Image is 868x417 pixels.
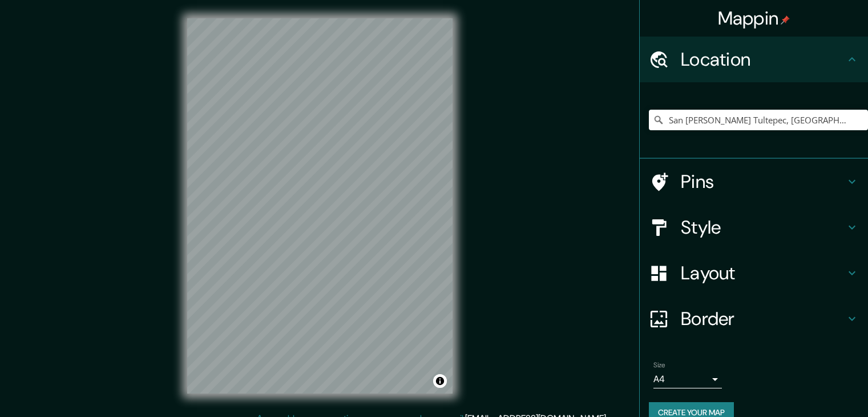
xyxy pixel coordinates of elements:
[640,296,868,342] div: Border
[681,216,845,239] h4: Style
[681,48,845,71] h4: Location
[433,374,447,388] button: Toggle attribution
[681,307,845,330] h4: Border
[187,18,453,394] canvas: Map
[718,7,790,30] h4: Mappin
[640,159,868,205] div: Pins
[653,370,722,388] div: A4
[766,372,855,404] iframe: Help widget launcher
[653,360,665,370] label: Size
[640,205,868,250] div: Style
[649,110,868,130] input: Pick your city or area
[640,250,868,296] div: Layout
[681,170,845,193] h4: Pins
[781,15,790,25] img: pin-icon.png
[681,262,845,284] h4: Layout
[640,37,868,82] div: Location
